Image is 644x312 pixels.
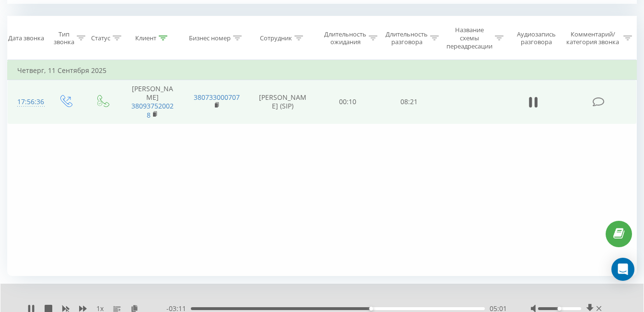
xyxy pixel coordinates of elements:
div: Длительность разговора [386,30,428,47]
td: Четверг, 11 Сентября 2025 [8,61,637,80]
td: 00:10 [317,80,378,124]
div: Сотрудник [260,34,292,42]
div: Accessibility label [369,307,373,311]
div: Дата звонка [8,34,44,42]
td: 08:21 [378,80,440,124]
td: [PERSON_NAME] (SIP) [248,80,317,124]
div: Тип звонка [54,30,74,47]
div: Название схемы переадресации [446,26,492,50]
div: Длительность ожидания [324,30,366,47]
div: Комментарий/категория звонка [565,30,621,47]
div: Аудиозапись разговора [513,30,561,47]
a: 380937520028 [131,101,174,119]
div: Open Intercom Messenger [611,258,634,281]
a: 380733000707 [194,93,240,102]
div: 17:56:36 [17,93,37,111]
div: Accessibility label [558,307,562,311]
td: [PERSON_NAME] [120,80,184,124]
div: Бизнес номер [189,34,231,42]
div: Статус [91,34,110,42]
div: Клиент [135,34,156,42]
